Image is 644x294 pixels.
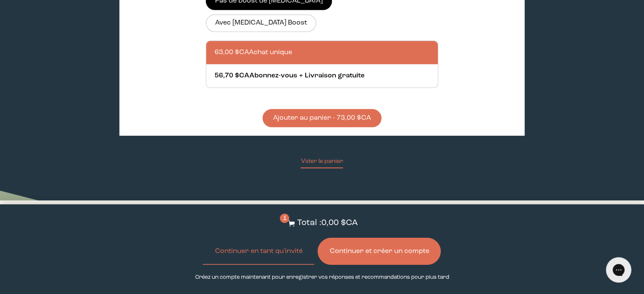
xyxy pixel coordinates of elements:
[195,275,449,280] font: Créez un compte maintenant pour enregistrer vos réponses et recommandations pour plus tard
[602,254,636,286] iframe: Messagerie en direct Gorgias
[297,219,321,227] font: Total :
[215,19,307,26] font: Avec [MEDICAL_DATA] Boost
[301,158,343,164] font: Vider le panier
[301,157,343,168] button: Vider le panier
[329,248,429,255] font: Continuer et créer un compte
[273,115,371,121] font: Ajouter au panier - 73,00 $CA
[318,238,441,265] button: Continuer et créer un compte
[215,248,302,255] font: Continuer en tant qu'invité
[321,219,357,227] font: 0,00 $CA
[203,238,314,265] button: Continuer en tant qu'invité
[282,215,287,222] font: 1
[263,109,381,127] button: Ajouter au panier - 73,00 $CA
